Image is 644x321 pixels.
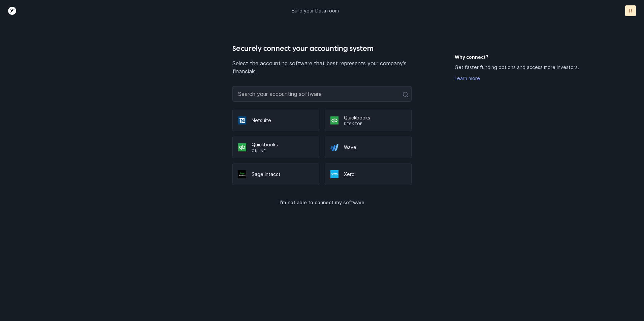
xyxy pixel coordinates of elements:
[280,199,364,207] p: I’m not able to connect my software
[455,54,590,61] h5: Why connect?
[232,164,319,185] div: Sage Intacct
[252,171,314,178] p: Sage Intacct
[325,137,412,158] div: Wave
[455,63,579,71] p: Get faster funding options and access more investors.
[232,137,319,158] div: QuickbooksOnline
[325,164,412,185] div: Xero
[344,114,406,121] p: Quickbooks
[232,59,411,75] p: Select the accounting software that best represents your company's financials.
[455,75,480,81] a: Learn more
[252,141,314,148] p: Quickbooks
[629,7,632,14] p: R
[232,196,411,209] button: I’m not able to connect my software
[325,110,412,131] div: QuickbooksDesktop
[344,171,406,178] p: Xero
[252,148,314,153] p: Online
[292,7,339,14] p: Build your Data room
[625,5,636,16] button: R
[344,144,406,151] p: Wave
[344,121,406,127] p: Desktop
[232,110,319,131] div: Netsuite
[232,43,411,54] h4: Securely connect your accounting system
[232,86,411,102] input: Search your accounting software
[252,117,314,124] p: Netsuite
